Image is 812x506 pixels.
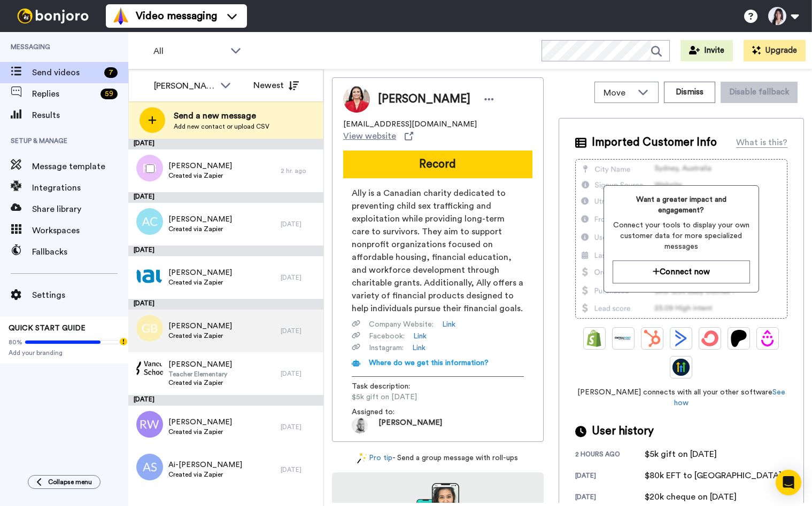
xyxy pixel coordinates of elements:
[343,151,532,178] button: Record
[281,369,318,378] div: [DATE]
[369,331,405,342] span: Facebook :
[575,471,645,482] div: [DATE]
[32,289,128,302] span: Settings
[592,423,654,439] span: User history
[664,82,715,103] button: Dismiss
[104,67,118,78] div: 7
[613,220,750,252] span: Connect your tools to display your own customer data for more specialized messages
[32,246,128,258] span: Fallbacks
[13,9,93,23] img: bj-logo-header-white.svg
[332,453,544,464] div: - Send a group message with roll-ups
[48,478,92,486] span: Collapse menu
[136,9,217,23] span: Video messaging
[352,417,368,433] img: ca34f861-48b9-4233-8495-d173e8a34999-1688242600.jpg
[369,319,434,330] span: Company Website :
[343,86,370,113] img: Image of Brenda Martens
[645,448,717,461] div: $5k gift on [DATE]
[32,203,128,216] span: Share library
[136,208,163,235] img: ac.png
[357,453,392,464] a: Pro tip
[136,262,163,288] img: 8b3ccd33-90a0-478c-a7cf-848bfff75478.png
[343,119,477,130] span: [EMAIL_ADDRESS][DOMAIN_NAME]
[245,75,307,96] button: Newest
[776,470,801,495] div: Open Intercom Messenger
[119,337,128,346] div: Tooltip anchor
[343,130,413,143] a: View website
[369,343,404,353] span: Instagram :
[168,331,232,340] span: Created via Zapier
[174,109,269,122] span: Send a new message
[378,91,470,107] span: [PERSON_NAME]
[730,330,747,347] img: Patreon
[442,319,455,330] a: Link
[644,330,661,347] img: Hubspot
[369,359,489,367] span: Where do we get this information?
[136,358,163,384] img: 511600b3-f7f6-4924-b030-61d1ce4029c3.png
[168,225,232,233] span: Created via Zapier
[281,167,318,175] div: 2 hr. ago
[32,224,128,237] span: Workspaces
[28,475,100,489] button: Collapse menu
[112,7,129,25] img: vm-color.svg
[168,370,232,378] span: Teacher Elementary
[592,135,717,151] span: Imported Customer Info
[168,321,232,331] span: [PERSON_NAME]
[281,465,318,474] div: [DATE]
[586,330,603,347] img: Shopify
[9,325,86,332] span: QUICK START GUIDE
[168,278,232,287] span: Created via Zapier
[128,139,323,149] div: [DATE]
[128,395,323,406] div: [DATE]
[281,423,318,431] div: [DATE]
[9,338,22,346] span: 80%
[701,330,718,347] img: ConvertKit
[174,122,269,131] span: Add new contact or upload CSV
[281,220,318,228] div: [DATE]
[674,389,785,407] a: See how
[352,381,427,392] span: Task description :
[9,349,120,357] span: Add your branding
[759,330,776,347] img: Drip
[736,136,787,149] div: What is this?
[168,460,242,470] span: Ai-[PERSON_NAME]
[672,359,690,376] img: GoHighLevel
[168,267,232,278] span: [PERSON_NAME]
[613,260,750,283] button: Connect now
[32,66,100,79] span: Send videos
[168,378,232,387] span: Created via Zapier
[154,80,215,92] div: [PERSON_NAME]
[645,491,737,503] div: $20k cheque on [DATE]
[672,330,690,347] img: ActiveCampaign
[343,130,396,143] span: View website
[32,88,96,100] span: Replies
[575,450,645,461] div: 2 hours ago
[32,181,128,194] span: Integrations
[744,40,806,61] button: Upgrade
[281,273,318,282] div: [DATE]
[575,387,787,408] span: [PERSON_NAME] connects with all your other software
[281,327,318,335] div: [DATE]
[168,417,232,428] span: [PERSON_NAME]
[136,411,163,438] img: rw.png
[32,160,128,173] span: Message template
[413,331,427,342] a: Link
[352,187,524,315] span: Ally is a Canadian charity dedicated to preventing child sex trafficking and exploitation while p...
[378,417,442,433] span: [PERSON_NAME]
[352,392,453,402] span: $5k gift on [DATE]
[168,470,242,479] span: Created via Zapier
[168,359,232,370] span: [PERSON_NAME]
[100,89,118,99] div: 59
[352,407,427,417] span: Assigned to:
[136,315,163,342] img: gb.png
[680,40,733,61] button: Invite
[32,109,128,122] span: Results
[645,469,782,482] div: $80k EFT to [GEOGRAPHIC_DATA]
[168,214,232,225] span: [PERSON_NAME]
[136,454,163,480] img: as.png
[168,428,232,436] span: Created via Zapier
[357,453,367,464] img: magic-wand.svg
[615,330,632,347] img: Ontraport
[613,194,750,216] span: Want a greater impact and engagement?
[575,493,645,503] div: [DATE]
